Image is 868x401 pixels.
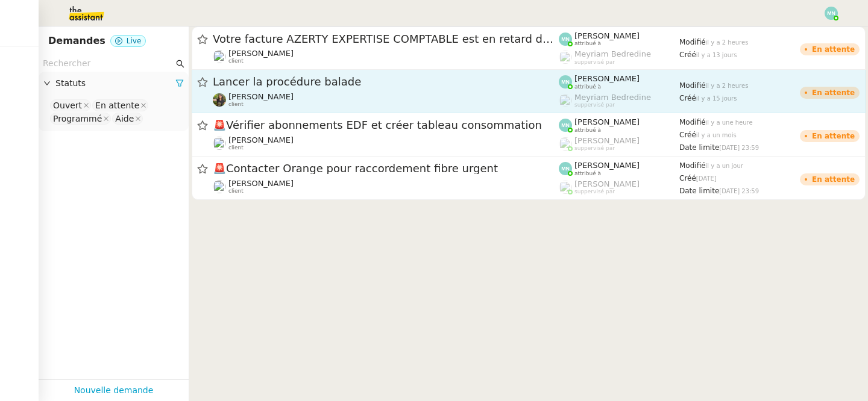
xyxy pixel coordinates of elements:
div: En attente [812,176,855,183]
nz-select-item: Programmé [50,113,111,125]
img: users%2FoFdbodQ3TgNoWt9kP3GXAs5oaCq1%2Favatar%2Fprofile-pic.png [559,181,572,194]
app-user-label: suppervisé par [559,49,679,65]
span: Vérifier abonnements EDF et créer tableau consommation [213,120,559,131]
span: il y a 15 jours [696,95,737,102]
span: il y a un jour [706,163,743,169]
div: Ouvert [53,100,82,111]
nz-select-item: Ouvert [50,99,91,111]
img: svg [559,75,572,89]
app-user-detailed-label: client [213,92,559,108]
app-user-label: attribué à [559,31,679,47]
span: Modifié [679,38,706,46]
app-user-label: attribué à [559,161,679,176]
div: Statuts [39,72,189,95]
div: En attente [95,100,139,111]
img: users%2FrxcTinYCQST3nt3eRyMgQ024e422%2Favatar%2Fa0327058c7192f72952294e6843542370f7921c3.jpg [213,50,226,63]
span: [PERSON_NAME] [574,117,640,126]
span: [PERSON_NAME] [574,179,640,188]
span: attribué à [574,84,601,90]
span: [PERSON_NAME] [228,135,294,145]
app-user-label: attribué à [559,117,679,133]
img: svg [559,162,572,175]
nz-select-item: En attente [92,99,148,111]
img: 59e8fd3f-8fb3-40bf-a0b4-07a768509d6a [213,93,226,107]
span: Créé [679,94,696,102]
span: Date limite [679,187,719,195]
span: [PERSON_NAME] [574,31,640,40]
span: Meyriam Bedredine [574,49,651,58]
span: Date limite [679,143,719,152]
span: il y a 2 heures [706,39,749,46]
span: suppervisé par [574,102,615,108]
span: il y a un mois [696,132,737,138]
span: client [228,58,244,64]
span: 🚨 [213,162,226,175]
span: il y a 13 jours [696,52,737,58]
span: attribué à [574,127,601,134]
span: suppervisé par [574,59,615,66]
a: Nouvelle demande [74,384,154,397]
span: Modifié [679,81,706,90]
span: client [228,101,244,108]
app-user-label: suppervisé par [559,93,679,108]
span: [PERSON_NAME] [574,74,640,83]
img: svg [825,7,838,20]
app-user-label: suppervisé par [559,179,679,195]
img: users%2FoFdbodQ3TgNoWt9kP3GXAs5oaCq1%2Favatar%2Fprofile-pic.png [559,137,572,151]
span: [DATE] [696,175,717,182]
span: il y a une heure [706,119,753,126]
span: Lancer la procédure balade [213,76,559,87]
img: users%2FW7e7b233WjXBv8y9FJp8PJv22Cs1%2Favatar%2F21b3669d-5595-472e-a0ea-de11407c45ae [213,180,226,193]
span: Live [127,37,142,45]
span: [PERSON_NAME] [574,136,640,145]
span: suppervisé par [574,188,615,195]
span: Meyriam Bedredine [574,93,651,102]
span: [DATE] 23:59 [719,188,759,194]
span: il y a 2 heures [706,82,749,89]
app-user-detailed-label: client [213,179,559,194]
span: Créé [679,51,696,59]
app-user-label: suppervisé par [559,136,679,152]
div: Programmé [53,113,102,124]
div: Aide [115,113,134,124]
app-user-detailed-label: client [213,49,559,64]
span: suppervisé par [574,145,615,152]
img: users%2FW7e7b233WjXBv8y9FJp8PJv22Cs1%2Favatar%2F21b3669d-5595-472e-a0ea-de11407c45ae [213,137,226,150]
span: 🚨 [213,119,226,131]
span: Statuts [55,76,175,90]
span: [PERSON_NAME] [228,49,294,58]
span: Votre facture AZERTY EXPERTISE COMPTABLE est en retard de 14 jours [213,34,559,45]
nz-page-header-title: Demandes [48,33,105,49]
img: svg [559,119,572,132]
input: Rechercher [43,57,174,70]
app-user-label: attribué à [559,74,679,90]
div: En attente [812,46,855,53]
span: Créé [679,131,696,139]
img: svg [559,33,572,46]
span: Modifié [679,161,706,170]
span: Contacter Orange pour raccordement fibre urgent [213,163,559,174]
span: Créé [679,174,696,182]
span: [PERSON_NAME] [228,179,294,188]
span: attribué à [574,40,601,47]
span: [PERSON_NAME] [574,161,640,170]
span: [PERSON_NAME] [228,92,294,101]
img: users%2FaellJyylmXSg4jqeVbanehhyYJm1%2Favatar%2Fprofile-pic%20(4).png [559,94,572,107]
nz-select-item: Aide [112,113,143,125]
span: Modifié [679,118,706,126]
app-user-detailed-label: client [213,135,559,151]
div: En attente [812,89,855,96]
span: client [228,188,244,194]
span: attribué à [574,170,601,177]
span: client [228,145,244,151]
div: En attente [812,132,855,140]
img: users%2FaellJyylmXSg4jqeVbanehhyYJm1%2Favatar%2Fprofile-pic%20(4).png [559,51,572,64]
span: [DATE] 23:59 [719,145,759,151]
